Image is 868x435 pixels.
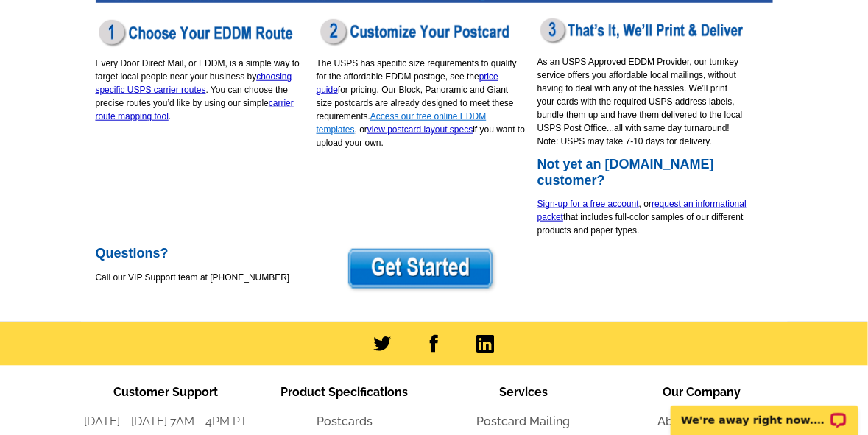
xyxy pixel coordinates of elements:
[537,199,639,209] a: Sign-up for a free account
[499,385,548,399] span: Services
[537,197,747,237] p: , or that includes full-color samples of our different products and paper types.
[317,414,373,428] a: Postcards
[537,157,747,188] h2: Not yet an [DOMAIN_NAME] customer?
[345,246,498,294] img: eddm-get-started-button.png
[537,16,747,46] img: eddm-print-deliver.png
[663,385,741,399] span: Our Company
[317,57,526,149] p: The USPS has specific size requirements to qualify for the affordable EDDM postage, see the for p...
[661,389,868,435] iframe: LiveChat chat widget
[96,246,306,262] h2: Questions?
[317,16,517,48] img: eddm-customize-postcard.png
[317,71,498,95] a: price guide
[96,271,306,284] p: Call our VIP Support team at [PHONE_NUMBER]
[96,57,306,123] p: Every Door Direct Mail, or EDDM, is a simple way to target local people near your business by . Y...
[537,55,747,148] p: As an USPS Approved EDDM Provider, our turnkey service offers you affordable local mailings, with...
[281,385,409,399] span: Product Specifications
[77,413,255,431] li: [DATE] - [DATE] 7AM - 4PM PT
[113,385,218,399] span: Customer Support
[367,124,473,135] a: view postcard layout specs
[658,414,747,428] a: About the Team
[317,111,487,135] a: Access our free online EDDM templates
[96,16,296,48] img: eddm-choose-route.png
[476,414,570,428] a: Postcard Mailing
